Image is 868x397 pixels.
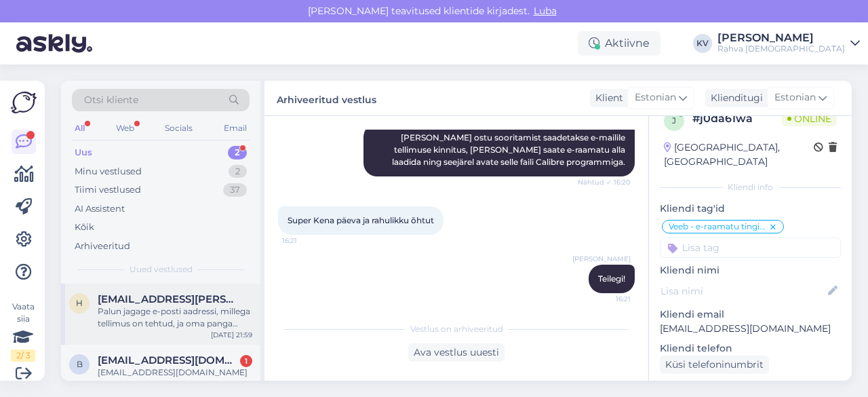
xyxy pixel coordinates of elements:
[75,240,130,253] div: Arhiveeritud
[660,263,841,278] p: Kliendi nimi
[211,330,252,340] div: [DATE] 21:59
[223,183,247,197] div: 37
[98,293,239,305] span: hele.lepik@gmail.com
[130,263,193,276] span: Uued vestlused
[705,91,763,105] div: Klienditugi
[77,359,83,369] span: b
[580,294,631,304] span: 16:21
[11,92,37,113] img: Askly Logo
[75,146,92,159] div: Uus
[75,221,94,234] div: Kõik
[717,33,860,54] a: [PERSON_NAME]Rahva [DEMOGRAPHIC_DATA]
[392,132,627,167] span: [PERSON_NAME] ostu sooritamist saadetakse e-mailile tellimuse kinnitus, [PERSON_NAME] saate e-raa...
[98,354,239,366] span: bergmanngerli@gmail.com
[113,119,137,137] div: Web
[660,307,841,322] p: Kliendi email
[717,43,845,54] div: Rahva [DEMOGRAPHIC_DATA]
[72,119,87,137] div: All
[75,165,142,178] div: Minu vestlused
[221,119,250,137] div: Email
[598,273,625,284] span: Teilegi!
[717,33,845,43] div: [PERSON_NAME]
[84,93,138,107] span: Otsi kliente
[288,215,434,225] span: Super Kena päeva ja rahulikku õhtut
[692,111,782,127] div: # j0da61wa
[578,31,660,56] div: Aktiivne
[660,181,841,193] div: Kliendi info
[660,356,769,374] div: Küsi telefoninumbrit
[98,305,252,330] div: Palun jagage e-posti aadressi, millega tellimus on tehtud, ja oma panga maksekorraldust meilile [...
[98,366,252,379] div: [EMAIL_ADDRESS][DOMAIN_NAME]
[664,140,814,169] div: [GEOGRAPHIC_DATA], [GEOGRAPHIC_DATA]
[693,34,712,53] div: KV
[660,284,825,299] input: Lisa nimi
[408,343,505,362] div: Ava vestlus uuesti
[590,91,623,105] div: Klient
[660,322,841,336] p: [EMAIL_ADDRESS][DOMAIN_NAME]
[240,355,252,367] div: 1
[578,177,631,187] span: Nähtud ✓ 16:20
[572,254,631,264] span: [PERSON_NAME]
[672,115,676,126] span: j
[211,379,252,389] div: [DATE] 17:23
[660,341,841,356] p: Kliendi telefon
[277,89,376,107] label: Arhiveeritud vestlus
[282,235,333,246] span: 16:21
[11,301,35,362] div: Vaata siia
[530,5,561,17] span: Luba
[228,146,247,159] div: 2
[75,183,141,197] div: Tiimi vestlused
[660,238,841,258] input: Lisa tag
[11,349,35,362] div: 2 / 3
[229,165,247,178] div: 2
[782,111,837,126] span: Online
[774,90,816,105] span: Estonian
[660,202,841,216] p: Kliendi tag'id
[635,90,676,105] span: Estonian
[410,323,503,335] span: Vestlus on arhiveeritud
[162,119,195,137] div: Socials
[669,223,768,231] span: Veeb - e-raamatu tingimused
[75,202,125,216] div: AI Assistent
[76,298,83,308] span: h
[660,379,841,394] p: Klienditeekond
